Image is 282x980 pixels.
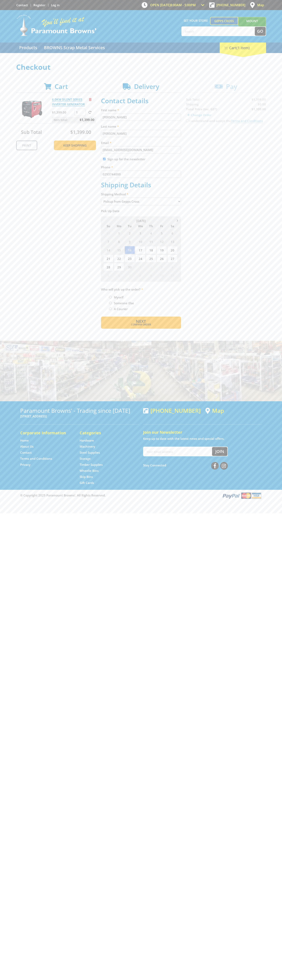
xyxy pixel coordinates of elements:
[125,254,135,263] span: 23
[103,246,113,254] span: 14
[101,181,181,189] h2: Shipping Details
[210,17,238,25] a: Gepps Cross
[103,263,113,271] span: 28
[101,108,181,113] label: First name
[125,246,135,254] span: 16
[255,27,266,36] button: Go
[143,407,201,414] div: [PHONE_NUMBER]
[107,157,145,161] label: Sign up for the newsletter
[51,3,60,7] a: Log in
[146,246,156,254] span: 18
[112,294,125,301] label: Myself
[109,302,112,304] input: Please select who will pick up the order.
[103,271,113,279] span: 5
[167,254,178,263] span: 27
[167,246,178,254] span: 20
[16,14,97,36] img: Paramount Browns'
[167,271,178,279] span: 11
[114,238,124,246] span: 8
[125,223,135,229] span: Tu
[125,229,135,237] span: 2
[110,323,172,326] span: Confirm order
[136,219,146,223] span: [DATE]
[212,447,227,456] button: Join
[101,165,181,170] label: Phone
[20,97,44,121] img: 6.0KW SILENT SERIES INVERTER GENERATOR
[109,296,112,298] input: Please select who will pick up the order.
[54,141,96,150] a: Keep Shopping
[41,43,108,53] a: Go to the BROWNS Scrap Metal Services page
[167,238,178,246] span: 13
[157,229,167,237] span: 5
[20,444,33,449] a: Go to the About Us page
[238,17,266,32] a: Mount [PERSON_NAME]
[101,192,181,197] label: Shipping Method
[112,300,135,307] label: Someone Else
[143,460,228,470] div: Stay Connected
[136,319,146,324] span: Next
[89,97,92,101] a: Remove from cart
[135,238,146,246] span: 10
[135,223,146,229] span: We
[101,209,181,213] label: Pick Up Date
[80,463,103,467] a: Go to the Timber Supplies page
[16,63,266,71] h1: Checkout
[236,45,250,50] span: (1 item)
[80,117,94,123] span: $1,399.00
[167,223,178,229] span: Sa
[220,43,266,53] div: Cart
[70,129,91,135] span: $1,399.00
[135,246,146,254] span: 17
[20,438,29,443] a: Go to the Home page
[20,430,72,436] h5: Corporate Information
[55,82,68,91] span: Cart
[101,146,181,153] input: Please enter your email address.
[52,117,96,123] p: Item total:
[103,254,113,263] span: 21
[52,97,85,106] a: 6.0KW SILENT SERIES INVERTER GENERATOR
[101,198,181,205] select: Please select a shipping method.
[20,407,139,414] h3: Paramount Browns' - Trading since [DATE]
[222,492,262,499] img: PayPal, Mastercard, Visa accepted
[157,271,167,279] span: 10
[16,3,28,7] a: Go to the Contact page
[143,430,262,435] h5: Join our Newsletter
[114,229,124,237] span: 1
[146,229,156,237] span: 4
[16,492,266,499] div: ® Copyright 2025 Paramount Browns'. All Rights Reserved.
[146,263,156,271] span: 2
[20,414,139,419] p: [STREET_ADDRESS]
[80,430,131,436] h5: Categories
[135,254,146,263] span: 24
[103,238,113,246] span: 7
[16,141,37,150] a: Print
[167,229,178,237] span: 6
[114,254,124,263] span: 22
[125,263,135,271] span: 30
[114,223,124,229] span: Mo
[101,287,181,292] label: Who will pick up the order?
[101,114,181,121] input: Please enter your first name.
[20,450,32,455] a: Go to the Contact page
[170,3,196,7] span: 8:00am - 5:00pm
[125,271,135,279] span: 7
[114,263,124,271] span: 29
[101,130,181,137] input: Please enter your last name.
[112,305,129,312] label: A Courier
[143,436,262,441] p: Keep up to date with the latest news and special offers.
[20,463,30,467] a: Go to the Privacy page
[146,238,156,246] span: 11
[20,457,52,461] a: Go to the Terms and Conditions page
[157,223,167,229] span: Fr
[16,43,40,53] a: Go to the Products page
[134,82,159,91] span: Delivery
[135,271,146,279] span: 8
[33,3,45,7] a: Go to the registration page
[109,308,112,310] input: Please select who will pick up the order.
[80,457,91,461] a: Go to the Storage page
[21,129,42,135] span: Sub Total
[205,407,224,414] a: View a map of Gepps Cross location
[101,97,181,105] h2: Contact Details
[182,27,255,36] input: Search
[150,3,196,7] span: OPEN [DATE]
